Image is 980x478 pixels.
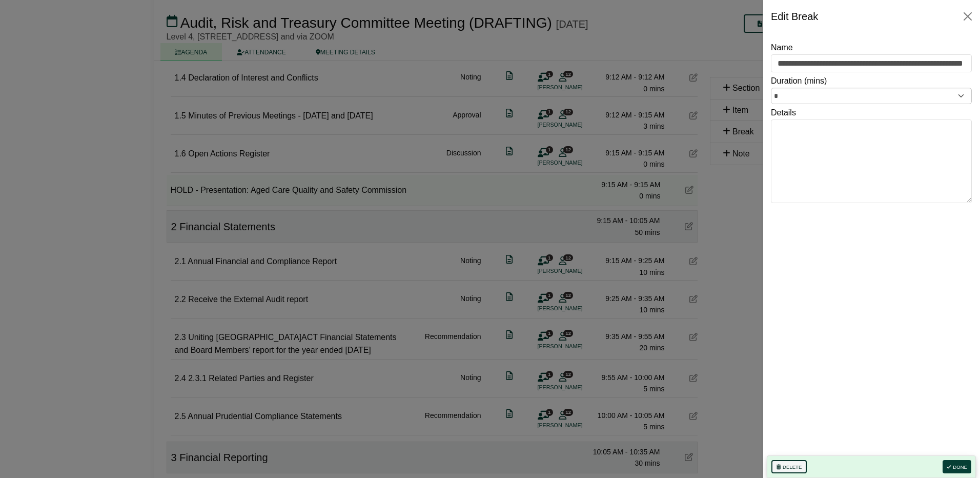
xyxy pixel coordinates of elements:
button: Close [959,8,976,25]
button: Delete [771,460,807,473]
label: Details [771,106,796,120]
label: Name [771,41,793,54]
label: Duration (mins) [771,74,827,88]
div: Edit Break [771,8,818,25]
button: Done [943,460,971,473]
